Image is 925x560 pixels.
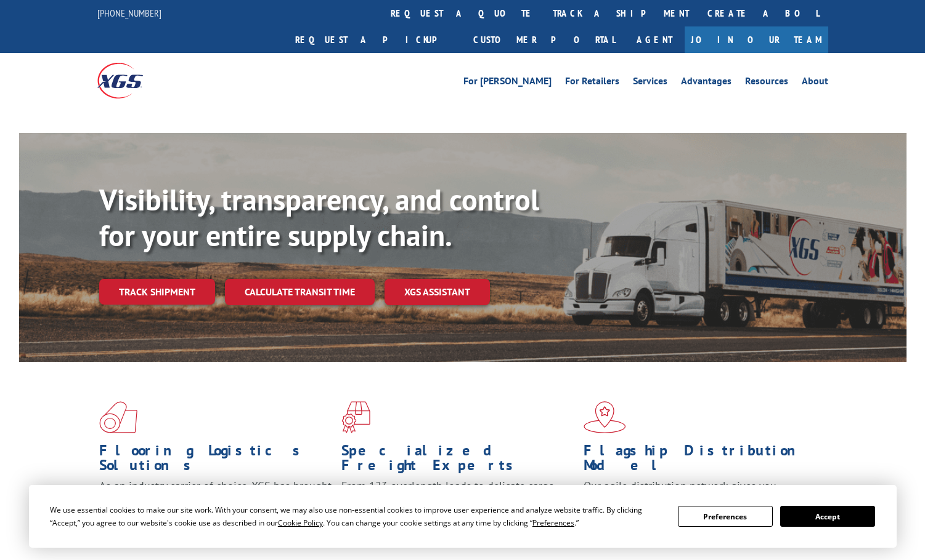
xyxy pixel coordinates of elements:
[29,485,897,548] div: Cookie Consent Prompt
[341,401,370,433] img: xgs-icon-focused-on-flooring-red
[802,76,828,90] a: About
[341,443,574,479] h1: Specialized Freight Experts
[97,7,161,19] a: [PHONE_NUMBER]
[780,506,875,527] button: Accept
[464,26,624,53] a: Customer Portal
[532,518,574,528] span: Preferences
[385,279,490,305] a: XGS ASSISTANT
[99,534,253,548] a: Learn More >
[225,279,375,305] a: Calculate transit time
[584,443,817,479] h1: Flagship Distribution Model
[278,518,323,528] span: Cookie Policy
[565,76,619,90] a: For Retailers
[99,180,539,254] b: Visibility, transparency, and control for your entire supply chain.
[341,534,495,548] a: Learn More >
[99,279,215,305] a: Track shipment
[745,76,788,90] a: Resources
[341,479,574,534] p: From 123 overlength loads to delicate cargo, our experienced staff knows the best way to move you...
[685,26,828,53] a: Join Our Team
[50,503,663,529] div: We use essential cookies to make our site work. With your consent, we may also use non-essential ...
[99,401,137,433] img: xgs-icon-total-supply-chain-intelligence-red
[286,26,464,53] a: Request a pickup
[584,479,810,508] span: Our agile distribution network gives you nationwide inventory management on demand.
[584,401,626,433] img: xgs-icon-flagship-distribution-model-red
[681,76,731,90] a: Advantages
[463,76,552,90] a: For [PERSON_NAME]
[624,26,685,53] a: Agent
[678,506,773,527] button: Preferences
[99,443,332,479] h1: Flooring Logistics Solutions
[99,479,332,522] span: As an industry carrier of choice, XGS has brought innovation and dedication to flooring logistics...
[633,76,667,90] a: Services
